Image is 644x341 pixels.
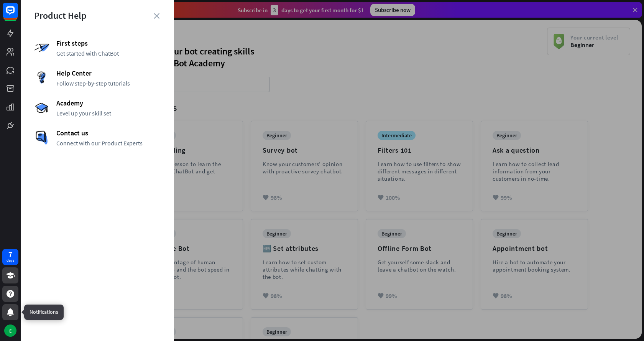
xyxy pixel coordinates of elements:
div: E [4,325,16,337]
span: Help Center [56,69,161,77]
span: Connect with our Product Experts [56,139,161,147]
span: Contact us [56,128,161,137]
a: 7 days [2,249,18,265]
span: Follow step-by-step tutorials [56,79,161,87]
div: Product Help [34,10,161,21]
i: close [154,13,159,19]
button: Open LiveChat chat widget [6,3,29,26]
span: First steps [56,39,161,48]
div: days [7,258,14,263]
span: Academy [56,99,161,107]
span: Level up your skill set [56,109,161,117]
div: 7 [8,251,12,258]
span: Get started with ChatBot [56,49,161,57]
